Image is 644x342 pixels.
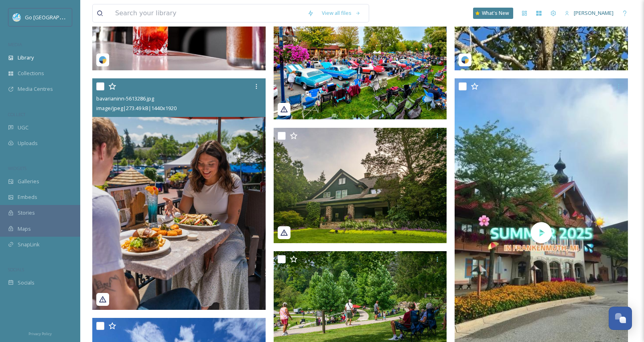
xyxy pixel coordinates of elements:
input: Search your library [111,4,303,22]
img: frankenmuth-5613325.jpg [274,4,447,119]
span: Library [18,54,34,61]
span: Media Centres [18,85,53,93]
button: Open Chat [609,307,632,330]
span: SnapLink [18,241,40,248]
span: Privacy Policy [28,331,52,336]
img: dowgardens-5613298.jpg [274,128,447,244]
img: snapsea-logo.png [99,56,107,64]
span: WIDGETS [8,165,26,171]
span: UGC [18,124,28,131]
span: Socials [18,279,35,287]
img: bavarianinn-5613286.jpg [92,78,266,310]
span: MEDIA [8,41,22,47]
img: GoGreatLogo_MISkies_RegionalTrails%20%281%29.png [13,13,21,21]
span: Collections [18,70,44,77]
span: Uploads [18,139,38,147]
span: COLLECT [8,111,25,117]
span: Go [GEOGRAPHIC_DATA] [25,13,84,21]
span: bavarianinn-5613286.jpg [96,95,154,102]
span: Maps [18,225,31,233]
a: [PERSON_NAME] [561,5,618,21]
span: Galleries [18,178,39,185]
span: [PERSON_NAME] [574,9,614,16]
a: View all files [318,5,365,21]
span: image/jpeg | 273.49 kB | 1440 x 1920 [96,104,177,112]
span: Embeds [18,193,37,201]
img: snapsea-logo.png [461,56,469,64]
a: What's New [473,8,513,19]
span: SOCIALS [8,266,24,272]
span: Stories [18,209,35,217]
a: Privacy Policy [28,328,52,338]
